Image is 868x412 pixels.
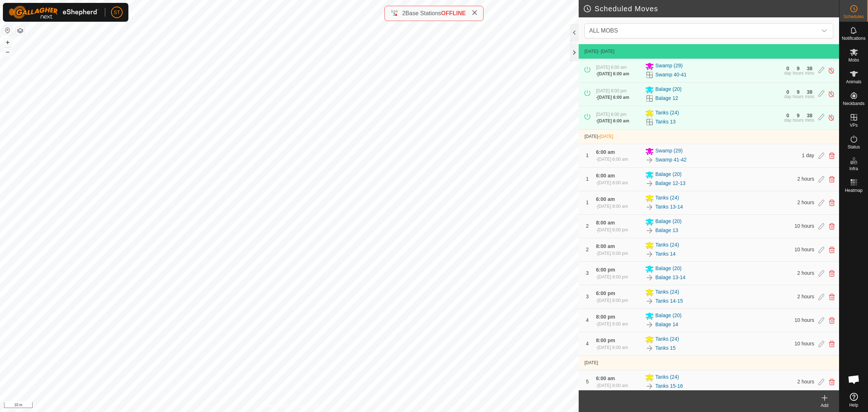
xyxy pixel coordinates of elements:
a: Tanks 15-16 [655,382,683,390]
span: 6:00 pm [596,290,615,296]
a: Tanks 13 [655,118,676,126]
div: - [596,94,629,101]
span: [DATE] 8:00 am [597,180,628,185]
span: 10 hours [795,341,814,346]
div: dropdown trigger [817,24,831,38]
span: 6:00 am [596,149,615,155]
div: - [596,180,628,186]
span: Tanks (24) [655,373,679,382]
button: Map Layers [16,26,25,35]
a: Balage 12-13 [655,180,685,187]
span: Swamp (29) [655,147,682,156]
div: mins [805,118,814,122]
img: Turn off schedule move [828,114,835,121]
div: - [596,321,628,327]
img: Turn off schedule move [828,90,835,98]
div: 9 [797,89,800,94]
span: Help [849,403,858,407]
span: 10 hours [795,223,814,229]
div: 0 [786,89,789,94]
span: Tanks (24) [655,194,679,203]
a: Tanks 13-14 [655,203,683,211]
span: 8:00 pm [596,337,615,343]
div: 9 [797,66,800,71]
div: 38 [807,113,813,118]
button: + [3,38,12,47]
span: Base Stations [405,10,441,16]
span: 2 [402,10,405,16]
span: 2 [586,223,589,229]
a: Tanks 14-15 [655,297,683,305]
span: 2 hours [797,176,814,182]
div: hours [793,71,804,75]
span: [DATE] 8:00 pm [596,88,626,93]
span: 10 hours [795,247,814,252]
a: Balage 13-14 [655,274,685,281]
span: [DATE] 6:00 am [597,321,628,327]
div: Open chat [843,369,865,390]
span: [DATE] [600,134,613,139]
div: hours [793,118,804,122]
div: - [596,227,628,233]
span: [DATE] 8:00 pm [597,298,628,303]
span: 10 hours [795,317,814,323]
span: [DATE] 6:00 am [597,95,629,100]
span: 8:00 am [596,243,615,249]
h2: Scheduled Moves [583,4,839,13]
img: To [645,320,654,329]
span: ALL MOBS [586,24,817,38]
a: Balage 13 [655,227,678,234]
span: 2 hours [797,379,814,384]
span: 1 day [802,152,814,158]
div: - [596,203,628,210]
div: - [596,274,628,280]
span: Balage (20) [655,312,681,320]
span: 6:00 am [596,196,615,202]
span: Tanks (24) [655,288,679,297]
a: Swamp 41-42 [655,156,686,164]
img: To [645,250,654,258]
a: Privacy Policy [261,403,288,409]
div: 0 [786,66,789,71]
div: 0 [786,113,789,118]
span: 1 [586,199,589,205]
span: Tanks (24) [655,335,679,344]
span: Swamp (29) [655,62,682,71]
div: - [596,344,628,351]
span: [DATE] 6:00 pm [597,227,628,232]
span: OFFLINE [441,10,466,16]
span: VPs [850,123,858,127]
a: Balage 14 [655,321,678,328]
span: 1 [586,152,589,158]
div: - [596,71,629,77]
span: Balage (20) [655,171,681,179]
img: Turn off schedule move [828,67,835,74]
span: [DATE] 8:00 am [597,383,628,388]
div: day [784,94,791,99]
span: [DATE] 6:00 am [597,345,628,350]
span: [DATE] 8:00 pm [596,112,626,117]
div: day [784,71,791,75]
span: 4 [586,317,589,323]
span: [DATE] [584,360,598,365]
img: To [645,179,654,188]
span: ALL MOBS [589,28,618,34]
div: 38 [807,66,813,71]
span: [DATE] 6:00 am [597,118,629,123]
div: - [596,118,629,124]
img: To [645,297,654,306]
span: Neckbands [843,101,864,106]
img: Gallagher Logo [9,6,99,19]
span: 6:00 am [596,173,615,178]
img: To [645,382,654,391]
span: 3 [586,294,589,299]
img: To [645,226,654,235]
div: 9 [797,113,800,118]
div: - [596,250,628,257]
span: 2 [586,247,589,252]
a: Balage 12 [655,94,678,102]
span: Animals [846,80,861,84]
div: mins [805,71,814,75]
span: [DATE] [584,49,598,54]
span: Schedules [843,14,864,19]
